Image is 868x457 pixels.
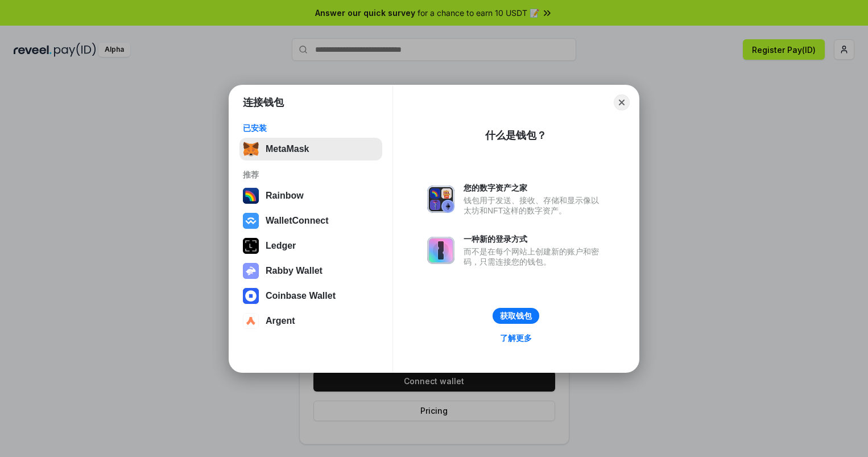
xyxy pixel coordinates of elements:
div: Rabby Wallet [266,266,323,276]
button: Coinbase Wallet [239,285,382,307]
img: svg+xml,%3Csvg%20width%3D%2228%22%20height%3D%2228%22%20viewBox%3D%220%200%2028%2028%22%20fill%3D... [243,213,259,229]
h1: 连接钱包 [243,96,284,109]
a: 了解更多 [493,331,539,345]
img: svg+xml,%3Csvg%20fill%3D%22none%22%20height%3D%2233%22%20viewBox%3D%220%200%2035%2033%22%20width%... [243,141,259,157]
div: 钱包用于发送、接收、存储和显示像以太坊和NFT这样的数字资产。 [464,195,605,216]
button: Rainbow [239,184,382,207]
div: 什么是钱包？ [485,129,547,142]
button: Argent [239,310,382,332]
button: Close [614,94,630,110]
div: 已安装 [243,123,379,133]
div: 一种新的登录方式 [464,234,605,244]
div: 获取钱包 [500,311,532,321]
button: 获取钱包 [493,308,539,324]
div: WalletConnect [266,216,329,226]
div: Ledger [266,241,296,251]
button: WalletConnect [239,209,382,232]
img: svg+xml,%3Csvg%20xmlns%3D%22http%3A%2F%2Fwww.w3.org%2F2000%2Fsvg%22%20fill%3D%22none%22%20viewBox... [427,186,454,213]
img: svg+xml,%3Csvg%20width%3D%2228%22%20height%3D%2228%22%20viewBox%3D%220%200%2028%2028%22%20fill%3D... [243,313,259,329]
button: Ledger [239,234,382,257]
img: svg+xml,%3Csvg%20width%3D%2228%22%20height%3D%2228%22%20viewBox%3D%220%200%2028%2028%22%20fill%3D... [243,288,259,304]
div: 了解更多 [500,333,532,343]
img: svg+xml,%3Csvg%20xmlns%3D%22http%3A%2F%2Fwww.w3.org%2F2000%2Fsvg%22%20fill%3D%22none%22%20viewBox... [427,237,454,264]
div: Argent [266,316,295,326]
button: MetaMask [239,138,382,160]
div: MetaMask [266,144,309,154]
button: Rabby Wallet [239,260,382,282]
div: Coinbase Wallet [266,291,336,301]
img: svg+xml,%3Csvg%20xmlns%3D%22http%3A%2F%2Fwww.w3.org%2F2000%2Fsvg%22%20width%3D%2228%22%20height%3... [243,238,259,254]
div: Rainbow [266,191,304,201]
img: svg+xml,%3Csvg%20xmlns%3D%22http%3A%2F%2Fwww.w3.org%2F2000%2Fsvg%22%20fill%3D%22none%22%20viewBox... [243,263,259,279]
div: 而不是在每个网站上创建新的账户和密码，只需连接您的钱包。 [464,246,605,267]
img: svg+xml,%3Csvg%20width%3D%22120%22%20height%3D%22120%22%20viewBox%3D%220%200%20120%20120%22%20fil... [243,188,259,204]
div: 您的数字资产之家 [464,183,605,193]
div: 推荐 [243,170,379,180]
